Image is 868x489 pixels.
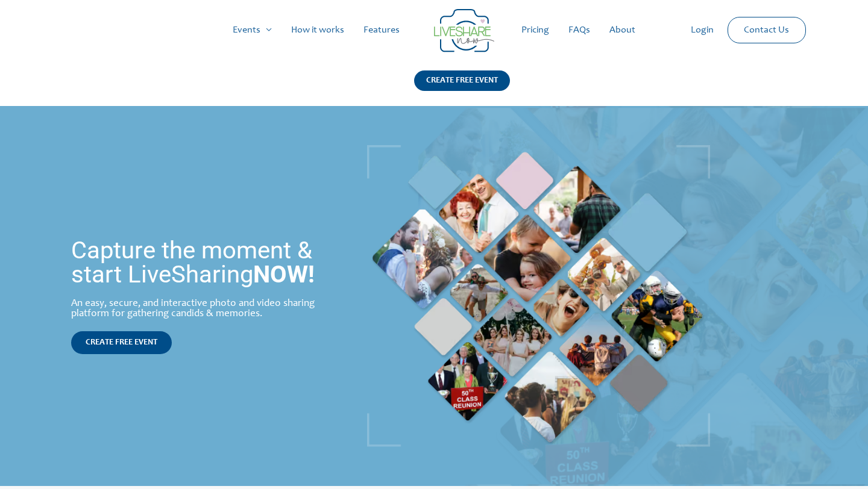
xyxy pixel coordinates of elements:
span: CREATE FREE EVENT [86,338,157,347]
a: CREATE FREE EVENT [71,331,172,354]
a: Pricing [512,11,559,49]
a: Contact Us [734,17,799,43]
div: An easy, secure, and interactive photo and video sharing platform for gathering candids & memories. [71,299,345,319]
div: CREATE FREE EVENT [414,70,510,91]
a: Features [354,11,409,49]
h1: Capture the moment & start LiveSharing [71,238,345,287]
a: How it works [281,11,354,49]
img: LiveShare Moment | Live Photo Slideshow for Events | Create Free Events Album for Any Occasion [367,145,710,447]
img: Group 14 | Live Photo Slideshow for Events | Create Free Events Album for Any Occasion [434,9,494,52]
nav: Site Navigation [21,11,847,49]
a: Login [681,11,723,49]
a: Events [223,11,281,49]
strong: NOW! [253,260,315,288]
a: CREATE FREE EVENT [414,70,510,106]
a: FAQs [559,11,600,49]
a: About [600,11,645,49]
